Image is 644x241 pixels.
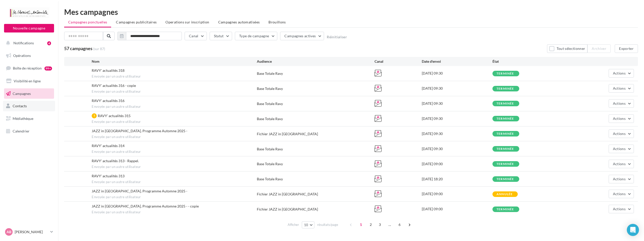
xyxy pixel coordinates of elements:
a: Visibilité en ligne [3,76,55,86]
a: Médiathèque [3,113,55,124]
div: 4 [47,41,51,45]
div: annulée [497,193,513,196]
span: Envoyée par un autre utilisateur [92,165,257,169]
div: terminée [497,162,514,166]
span: Envoyée par un autre utilisateur [92,210,257,215]
div: Canal [375,59,422,64]
button: Notifications 4 [3,38,53,48]
div: terminée [497,147,514,151]
span: AB [7,229,11,234]
div: Fichier JAZZ in [GEOGRAPHIC_DATA] [257,192,318,197]
span: RAVY' actualités 316 [92,98,125,103]
span: (sur 87) [93,46,105,51]
span: Campagnes publicitaires [116,20,157,24]
span: RAVY' actualités 313 - Rappel. [92,159,139,163]
div: terminée [497,178,514,181]
span: 57 campagnes [64,46,92,51]
span: 1 [357,221,365,229]
button: Canal [185,32,207,40]
span: JAZZ in RAVY. Programme Automne 2025 - [92,189,187,193]
button: Actions [609,190,634,198]
span: RAVY' actualités 314 [92,144,125,148]
span: RAVY' actualités 315 [98,114,131,118]
div: [DATE] 09:00 [422,191,492,196]
span: Campagnes automatisées [218,20,260,24]
span: Médiathèque [13,116,33,121]
div: terminée [497,117,514,120]
div: terminée [497,72,514,75]
a: Boîte de réception99+ [3,63,55,74]
span: Actions [613,71,626,75]
span: Afficher [288,222,299,227]
span: Actions [613,131,626,136]
button: Actions [609,205,634,213]
span: Actions [613,207,626,211]
button: Tout sélectionner [547,44,587,53]
div: [DATE] 09:00 [422,206,492,212]
span: JAZZ in RAVY. Programme Automne 2025 - [92,129,187,133]
button: Campagnes actives [280,32,324,40]
span: Campagnes [13,91,31,95]
button: Nouvelle campagne [4,24,54,32]
div: [DATE] 09:30 [422,131,492,136]
div: Base Totale Ravy [257,116,283,121]
span: RAVY' actualités 316 - copie [92,83,136,88]
div: Base Totale Ravy [257,147,283,152]
span: Envoyée par un autre utilisateur [92,105,257,109]
button: Actions [609,114,634,123]
div: Date d'envoi [422,59,492,64]
span: Envoyée par un autre utilisateur [92,135,257,139]
button: Exporter [615,44,638,53]
a: Calendrier [3,126,55,136]
span: Contacts [13,104,27,108]
span: Actions [613,192,626,196]
span: Visibilité en ligne [14,79,41,83]
button: Réinitialiser [327,35,347,39]
button: Actions [609,145,634,153]
span: Envoyée par un autre utilisateur [92,74,257,79]
span: Envoyée par un autre utilisateur [92,180,257,184]
span: Opérations [13,53,31,58]
div: [DATE] 18:20 [422,177,492,182]
div: Fichier JAZZ in [GEOGRAPHIC_DATA] [257,131,318,136]
a: AB [PERSON_NAME] [4,227,54,237]
div: terminée [497,208,514,211]
div: Nom [92,59,257,64]
div: État [492,59,563,64]
button: Actions [609,69,634,78]
div: [DATE] 09:30 [422,86,492,91]
div: Audience [257,59,375,64]
span: résultats/page [317,222,338,227]
span: Actions [613,147,626,151]
button: Actions [609,175,634,183]
button: Archiver [587,44,611,53]
span: Envoyée par un autre utilisateur [92,89,257,94]
button: Actions [609,129,634,138]
span: Boîte de réception [13,66,42,70]
div: terminée [497,102,514,105]
span: Actions [613,162,626,166]
div: [DATE] 09:30 [422,116,492,121]
span: Envoyée par un autre utilisateur [92,150,257,154]
span: Brouillons [268,20,286,24]
span: Actions [613,101,626,106]
button: Statut [210,32,232,40]
p: [PERSON_NAME] [15,229,48,234]
button: Actions [609,99,634,108]
span: 10 [304,223,308,227]
span: Envoyée par un autre utilisateur [92,120,257,124]
div: Base Totale Ravy [257,161,283,166]
div: Fichier JAZZ in [GEOGRAPHIC_DATA] [257,207,318,212]
div: terminée [497,132,514,135]
span: Actions [613,86,626,90]
div: [DATE] 09:30 [422,146,492,151]
div: terminée [497,87,514,90]
span: 2 [367,221,375,229]
span: Envoyée par un autre utilisateur [92,195,257,199]
button: Type de campagne [235,32,278,40]
span: Calendrier [13,129,30,133]
span: ... [386,221,394,229]
a: Contacts [3,101,55,111]
span: RAVY' actualités 318 [92,68,125,73]
div: [DATE] 09:30 [422,71,492,76]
